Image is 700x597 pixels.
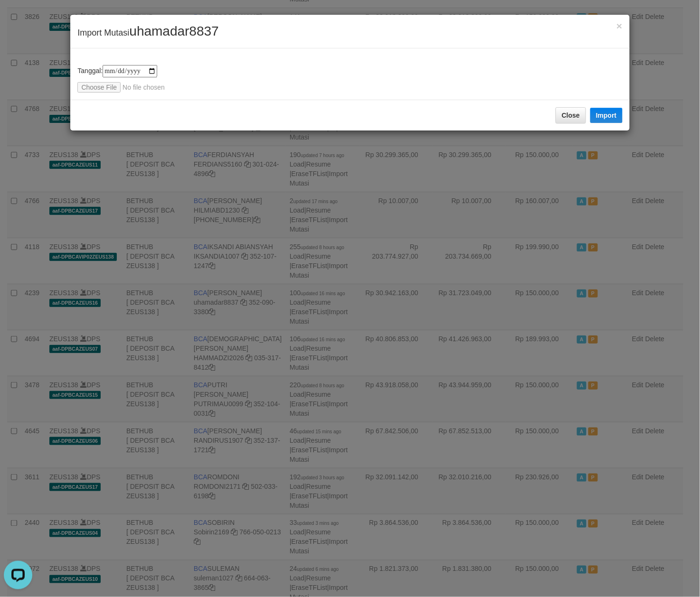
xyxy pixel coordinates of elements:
[556,107,586,123] button: Close
[616,20,622,31] span: ×
[4,4,32,32] button: Open LiveChat chat widget
[616,21,622,31] button: Close
[129,24,218,38] span: uhamadar8837
[590,108,623,123] button: Import
[77,28,218,37] span: Import Mutasi
[77,65,622,93] div: Tanggal:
